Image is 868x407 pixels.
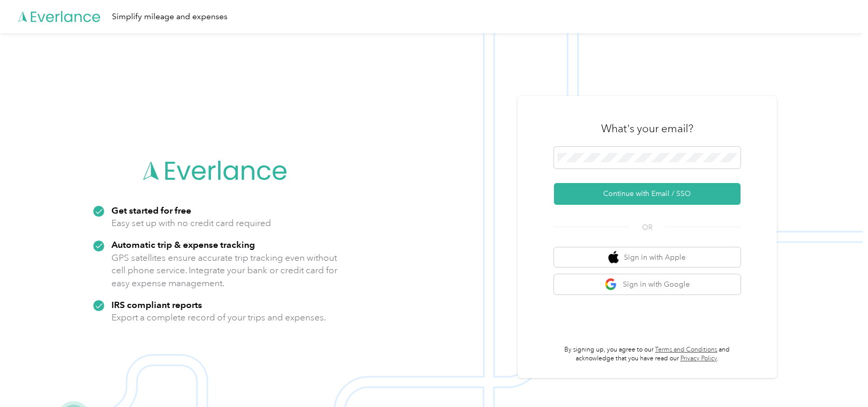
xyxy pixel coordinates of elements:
[554,274,741,294] button: google logoSign in with Google
[629,222,665,233] span: OR
[111,239,255,250] strong: Automatic trip & expense tracking
[605,278,618,291] img: google logo
[554,345,741,363] p: By signing up, you agree to our and acknowledge that you have read our .
[680,355,717,362] a: Privacy Policy
[111,251,338,290] p: GPS satellites ensure accurate trip tracking even without cell phone service. Integrate your bank...
[601,121,693,136] h3: What's your email?
[111,217,271,230] p: Easy set up with no credit card required
[112,10,227,23] div: Simplify mileage and expenses
[111,299,202,310] strong: IRS compliant reports
[554,247,741,268] button: apple logoSign in with Apple
[810,349,868,407] iframe: Everlance-gr Chat Button Frame
[554,183,741,205] button: Continue with Email / SSO
[111,311,326,324] p: Export a complete record of your trips and expenses.
[608,251,619,264] img: apple logo
[111,205,191,216] strong: Get started for free
[655,346,717,354] a: Terms and Conditions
